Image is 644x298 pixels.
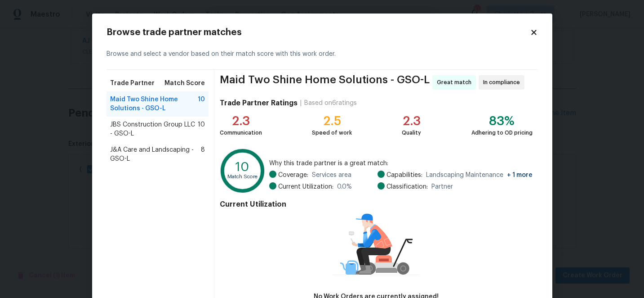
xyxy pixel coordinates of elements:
[110,95,198,113] span: Maid Two Shine Home Solutions - GSO-L
[471,128,533,137] div: Adhering to OD pricing
[220,99,298,108] h4: Trade Partner Ratings
[298,99,304,108] div: |
[312,117,352,126] div: 2.5
[386,182,428,191] span: Classification:
[402,117,421,126] div: 2.3
[164,79,205,88] span: Match Score
[471,117,533,126] div: 83%
[337,182,352,191] span: 0.0 %
[278,182,333,191] span: Current Utilization:
[269,159,533,168] span: Why this trade partner is a great match:
[431,182,453,191] span: Partner
[304,99,357,108] div: Based on 6 ratings
[201,145,205,163] span: 8
[278,171,308,180] span: Coverage:
[312,128,352,137] div: Speed of work
[198,95,205,113] span: 10
[107,28,530,37] h2: Browse trade partner matches
[483,78,524,87] span: In compliance
[107,39,538,70] div: Browse and select a vendor based on their match score with this work order.
[426,171,533,180] span: Landscaping Maintenance
[220,75,430,90] span: Maid Two Shine Home Solutions - GSO-L
[312,171,351,180] span: Services area
[220,200,532,209] h4: Current Utilization
[507,172,533,178] span: + 1 more
[220,117,262,126] div: 2.3
[228,174,258,179] text: Match Score
[110,145,201,163] span: J&A Care and Landscaping - GSO-L
[198,120,205,138] span: 10
[110,79,155,88] span: Trade Partner
[236,161,250,173] text: 10
[437,78,475,87] span: Great match
[110,120,198,138] span: JBS Construction Group LLC - GSO-L
[386,171,422,180] span: Capabilities:
[402,128,421,137] div: Quality
[220,128,262,137] div: Communication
